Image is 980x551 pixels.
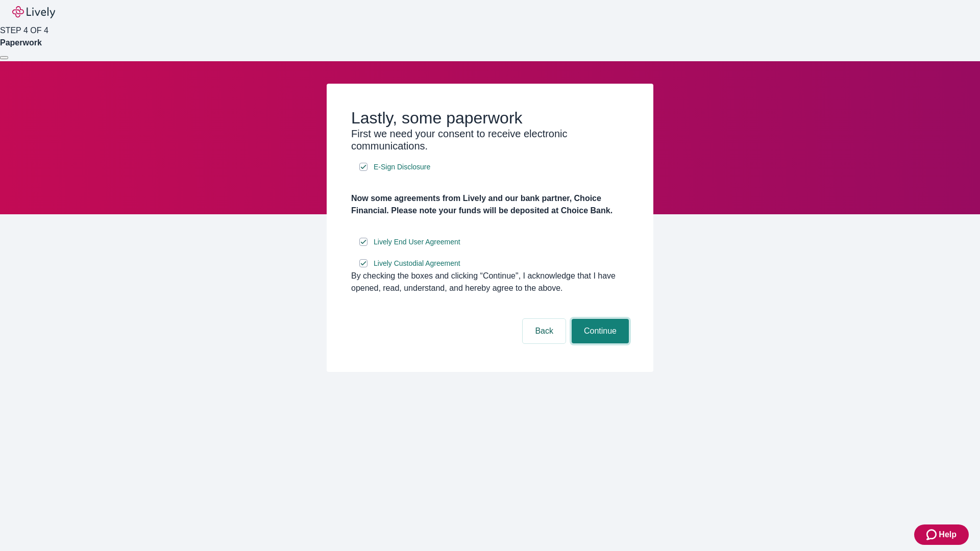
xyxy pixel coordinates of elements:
a: e-sign disclosure document [372,236,462,248]
button: Back [523,319,566,343]
span: E-Sign Disclosure [374,162,430,172]
h4: Now some agreements from Lively and our bank partner, Choice Financial. Please note your funds wi... [351,192,629,217]
span: Lively Custodial Agreement [374,258,460,269]
img: Lively [12,6,55,18]
a: e-sign disclosure document [372,161,432,173]
h2: Lastly, some paperwork [351,108,629,128]
button: Zendesk support iconHelp [914,524,969,545]
button: Continue [572,319,629,343]
span: Help [939,529,957,541]
span: Lively End User Agreement [374,237,460,247]
div: By checking the boxes and clicking “Continue", I acknowledge that I have opened, read, understand... [351,270,629,294]
svg: Zendesk support icon [926,529,939,541]
a: e-sign disclosure document [372,257,462,270]
h3: First we need your consent to receive electronic communications. [351,128,629,152]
